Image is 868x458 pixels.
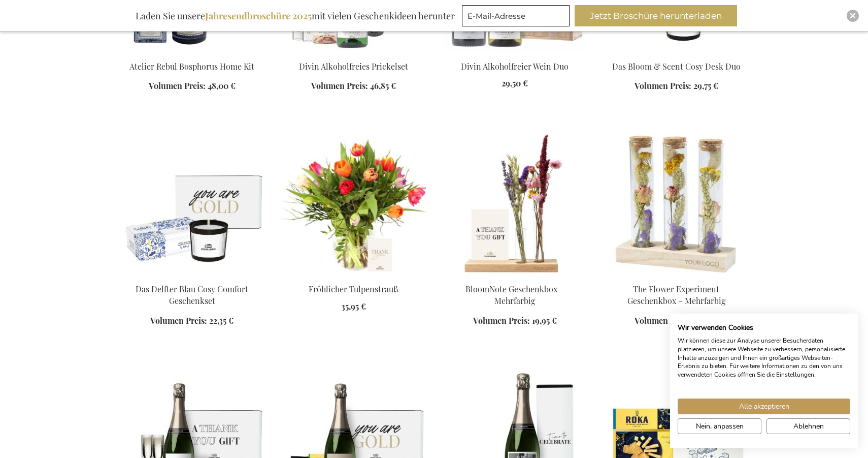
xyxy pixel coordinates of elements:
[462,5,570,26] input: E-Mail-Adresse
[678,337,850,379] p: Wir können diese zur Analyse unserer Besucherdaten platzieren, um unsere Webseite zu verbessern, ...
[465,284,564,306] a: BloomNote Geschenkbox – Mehrfarbig
[461,61,569,72] a: Divin Alkoholfreier Wein Duo
[693,80,718,91] span: 29,75 €
[696,421,744,432] span: Nein, anpassen
[442,271,587,281] a: BloomNote Gift Box - Multicolor
[341,301,366,312] span: 35,95 €
[208,80,236,91] span: 48,00 €
[119,48,264,58] a: Atelier Rebul Bosphorus Home Kit
[627,284,725,306] a: The Flower Experiment Geschenkbox – Mehrfarbig
[678,323,850,332] h2: Wir verwenden Cookies
[575,5,737,26] button: Jetzt Broschüre herunterladen
[150,315,233,327] a: Volumen Preis: 22,35 €
[149,80,236,92] a: Volumen Preis: 48,00 €
[502,78,528,88] span: 29,50 €
[766,418,850,434] button: Alle verweigern cookies
[309,284,398,294] a: Fröhlicher Tulpenstrauß
[281,133,426,275] img: Cheerful Tulip Flower Bouquet
[604,271,749,281] a: The Flower Experiment Gift Box - Multi
[678,399,850,414] button: Akzeptieren Sie alle cookies
[131,5,459,26] div: Laden Sie unsere mit vielen Geschenkideen herunter
[473,315,557,327] a: Volumen Preis: 19,95 €
[739,401,789,412] span: Alle akzeptieren
[209,315,233,326] span: 22,35 €
[462,5,573,29] form: marketing offers and promotions
[299,61,408,72] a: Divin Alkoholfreies Prickelset
[442,133,587,275] img: BloomNote Gift Box - Multicolor
[635,80,718,92] a: Volumen Preis: 29,75 €
[311,80,396,92] a: Volumen Preis: 46,85 €
[119,271,264,281] a: Delft's Cosy Comfort Gift Set
[793,421,824,432] span: Ablehnen
[604,133,749,275] img: The Flower Experiment Gift Box - Multi
[635,315,718,327] a: Volumen Preis: 13,50 €
[847,10,859,22] div: Close
[370,80,396,91] span: 46,85 €
[612,61,741,72] a: Das Bloom & Scent Cosy Desk Duo
[442,48,587,58] a: Divin Non-Alcoholic Wine Duo
[311,80,368,91] span: Volumen Preis:
[532,315,557,326] span: 19,95 €
[604,48,749,58] a: The Bloom & Scent Cosy Desk Duo
[678,418,761,434] button: cookie Einstellungen anpassen
[635,315,691,326] span: Volumen Preis:
[149,80,206,91] span: Volumen Preis:
[635,80,691,91] span: Volumen Preis:
[473,315,530,326] span: Volumen Preis:
[281,271,426,281] a: Cheerful Tulip Flower Bouquet
[150,315,207,326] span: Volumen Preis:
[281,48,426,58] a: Divin Non-Alcoholic Sparkling Set
[119,133,264,275] img: Delft's Cosy Comfort Gift Set
[129,61,254,72] a: Atelier Rebul Bosphorus Home Kit
[205,10,312,22] b: Jahresendbroschüre 2025
[850,13,856,19] img: Close
[136,284,248,306] a: Das Delfter Blau Cosy Comfort Geschenkset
